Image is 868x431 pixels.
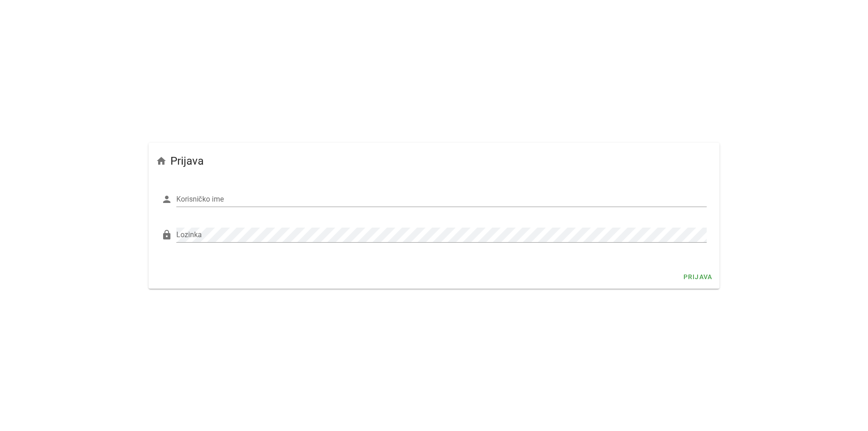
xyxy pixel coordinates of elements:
[683,273,712,280] span: Prijava
[679,269,716,285] button: Prijava
[161,194,172,205] i: person
[156,156,167,166] i: home
[170,154,204,168] span: Prijava
[161,229,172,240] i: lock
